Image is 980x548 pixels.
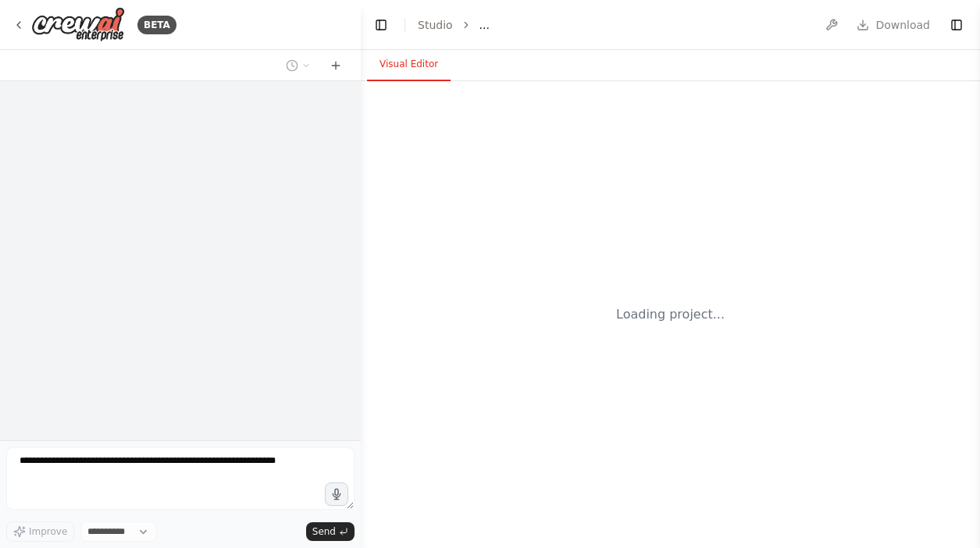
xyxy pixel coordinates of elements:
[479,17,490,33] span: ...
[312,525,336,538] span: Send
[367,48,451,81] button: Visual Editor
[946,14,968,36] button: Show right sidebar
[137,16,176,34] div: BETA
[6,521,74,542] button: Improve
[370,14,392,36] button: Hide left sidebar
[325,482,348,506] button: Click to speak your automation idea
[616,305,725,324] div: Loading project...
[29,525,67,538] span: Improve
[306,522,355,541] button: Send
[280,56,317,75] button: Switch to previous chat
[418,17,490,33] nav: breadcrumb
[418,19,453,31] a: Studio
[323,56,348,75] button: Start a new chat
[31,7,125,42] img: Logo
